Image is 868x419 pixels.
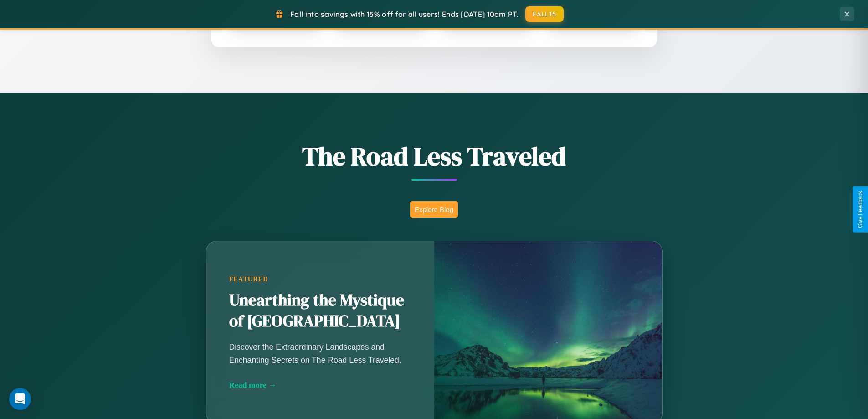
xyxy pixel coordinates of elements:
p: Discover the Extraordinary Landscapes and Enchanting Secrets on The Road Less Traveled. [229,341,411,366]
h2: Unearthing the Mystique of [GEOGRAPHIC_DATA] [229,290,411,332]
span: Fall into savings with 15% off for all users! Ends [DATE] 10am PT. [290,10,519,19]
div: Read more → [229,380,411,390]
div: Featured [229,275,411,283]
div: Open Intercom Messenger [9,388,31,410]
button: Explore Blog [410,201,458,218]
button: FALL15 [525,6,564,22]
h1: The Road Less Traveled [161,139,708,174]
div: Give Feedback [857,191,863,228]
